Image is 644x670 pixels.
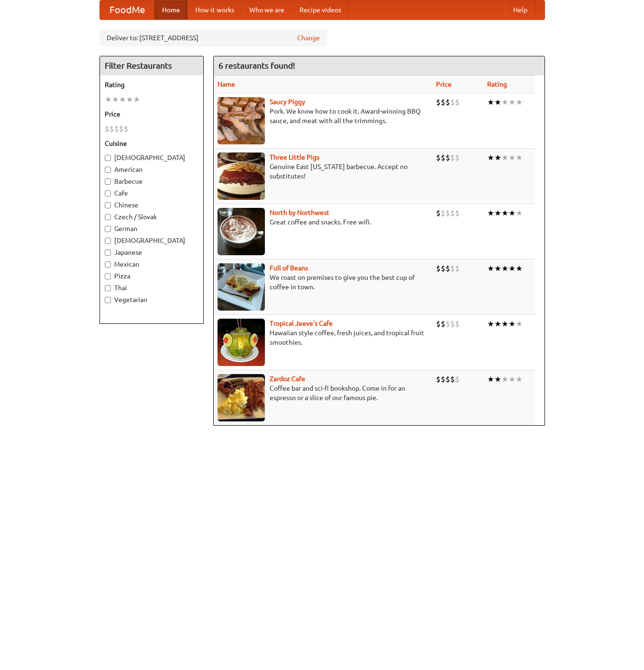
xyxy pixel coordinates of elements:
li: $ [445,263,450,274]
label: American [105,165,199,174]
li: ★ [501,319,508,329]
img: littlepigs.jpg [218,152,265,200]
input: Vegetarian [105,297,111,303]
a: Who we are [242,0,292,19]
li: ★ [508,208,516,218]
li: ★ [126,94,133,105]
input: Cafe [105,190,111,197]
a: Rating [487,80,507,88]
div: Deliver to: [STREET_ADDRESS] [100,29,327,46]
li: ★ [501,152,508,163]
img: beans.jpg [218,263,265,311]
input: German [105,226,111,232]
a: Three Little Pigs [270,153,319,161]
a: Name [218,80,235,88]
li: $ [455,208,460,218]
li: ★ [501,97,508,107]
li: $ [450,263,455,274]
li: ★ [508,152,516,163]
li: ★ [508,263,516,274]
img: north.jpg [218,208,265,255]
li: ★ [516,152,523,163]
li: ★ [516,319,523,329]
li: $ [109,124,114,134]
input: Japanese [105,250,111,256]
li: $ [124,124,128,134]
li: ★ [105,94,112,105]
li: ★ [508,319,516,329]
a: Price [436,80,452,88]
li: ★ [516,208,523,218]
p: Hawaiian style coffee, fresh juices, and tropical fruit smoothies. [218,328,429,347]
input: Czech / Slovak [105,214,111,220]
h5: Rating [105,80,199,89]
li: ★ [501,208,508,218]
input: Chinese [105,202,111,208]
p: We roast on premises to give you the best cup of coffee in town. [218,273,429,292]
li: ★ [516,374,523,384]
li: ★ [508,374,516,384]
li: ★ [494,263,501,274]
li: $ [455,374,460,384]
li: ★ [508,97,516,107]
input: American [105,167,111,173]
li: ★ [501,374,508,384]
li: $ [441,152,445,163]
li: $ [441,374,445,384]
li: ★ [516,263,523,274]
li: $ [445,374,450,384]
img: saucy.jpg [218,97,265,144]
li: $ [441,208,445,218]
li: $ [445,208,450,218]
li: ★ [487,97,494,107]
h4: Filter Restaurants [100,56,203,75]
label: [DEMOGRAPHIC_DATA] [105,236,199,245]
label: [DEMOGRAPHIC_DATA] [105,153,199,162]
li: ★ [487,374,494,384]
li: ★ [487,263,494,274]
li: ★ [516,97,523,107]
li: $ [119,124,124,134]
li: $ [436,97,441,107]
li: $ [455,97,460,107]
a: Home [154,0,188,19]
a: How it works [188,0,242,19]
a: North by Northwest [270,209,329,216]
label: Czech / Slovak [105,212,199,222]
label: Pizza [105,271,199,281]
li: ★ [494,97,501,107]
label: Thai [105,283,199,293]
p: Pork. We know how to cook it. Award-winning BBQ sauce, and meat with all the trimmings. [218,107,429,125]
li: $ [445,97,450,107]
img: jeeves.jpg [218,319,265,366]
input: Thai [105,285,111,291]
a: Recipe videos [292,0,349,19]
label: Mexican [105,259,199,269]
p: Genuine East [US_STATE] barbecue. Accept no substitutes! [218,162,429,181]
li: $ [450,208,455,218]
li: $ [455,319,460,329]
b: Tropical Jeeve's Cafe [270,320,333,327]
input: Pizza [105,273,111,279]
a: Change [297,33,320,43]
li: $ [455,263,460,274]
b: Zardoz Cafe [270,375,305,383]
li: $ [450,319,455,329]
input: Barbecue [105,179,111,185]
label: Cafe [105,188,199,198]
li: $ [436,208,441,218]
li: ★ [133,94,140,105]
label: Barbecue [105,177,199,186]
li: $ [436,152,441,163]
b: Saucy Piggy [270,98,305,106]
li: $ [441,319,445,329]
h5: Price [105,109,199,119]
li: ★ [501,263,508,274]
a: Full of Beans [270,264,308,272]
h5: Cuisine [105,139,199,148]
li: ★ [119,94,126,105]
input: [DEMOGRAPHIC_DATA] [105,238,111,244]
li: $ [441,263,445,274]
